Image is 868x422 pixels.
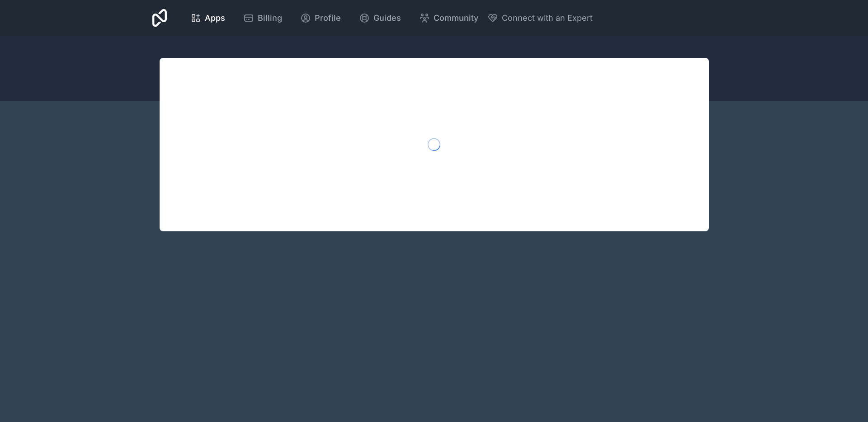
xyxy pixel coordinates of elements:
a: Billing [236,8,289,28]
span: Billing [258,12,282,24]
button: Connect with an Expert [487,12,593,24]
a: Apps [183,8,232,28]
span: Community [434,12,478,24]
a: Profile [293,8,348,28]
span: Profile [315,12,341,24]
a: Guides [352,8,408,28]
a: Community [412,8,486,28]
span: Guides [373,12,401,24]
span: Connect with an Expert [502,12,593,24]
span: Apps [205,12,225,24]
